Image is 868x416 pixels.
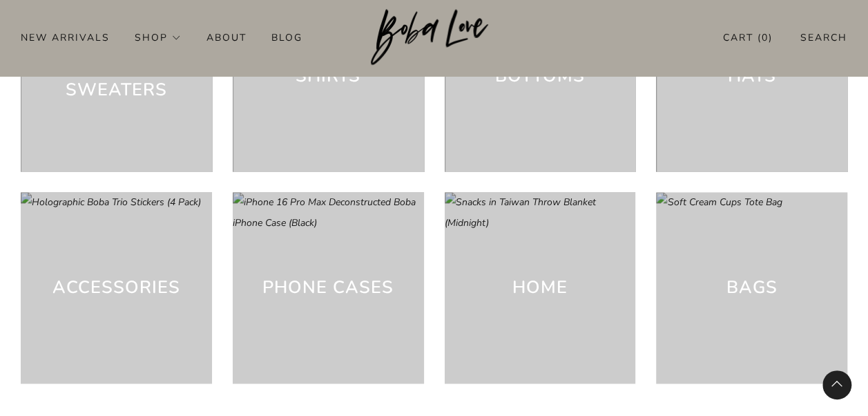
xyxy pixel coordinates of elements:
[762,31,769,44] items-count: 0
[445,192,636,384] a: Snacks in Taiwan Throw Blanket (Midnight) Home
[800,26,847,49] a: Search
[52,274,180,301] h3: Accessories
[135,26,182,48] a: Shop
[512,274,568,301] h3: Home
[726,274,778,301] h3: Bags
[371,9,497,66] img: Boba Love
[262,274,394,301] h3: Phone cases
[21,192,212,384] a: Holographic Boba Trio Stickers (4 Pack) Accessories
[371,9,497,66] a: Boba Love
[233,192,424,384] a: iPhone 16 Pro Max Deconstructed Boba iPhone Case (Black) Phone cases
[21,26,110,48] a: New Arrivals
[206,26,247,48] a: About
[822,370,851,399] back-to-top-button: Back to top
[656,192,847,384] a: Soft Cream Cups Tote Bag Bags
[271,26,302,48] a: Blog
[723,26,773,49] a: Cart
